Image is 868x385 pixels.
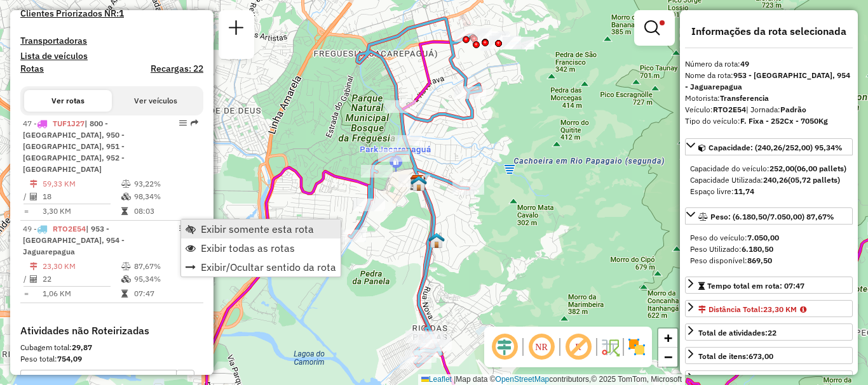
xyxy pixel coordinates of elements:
a: Peso: (6.180,50/7.050,00) 87,67% [685,207,853,225]
td: / [23,273,29,285]
td: 08:03 [133,205,198,218]
em: Opções [179,119,187,127]
i: % de utilização do peso [121,263,131,270]
button: Ver rotas [24,90,112,112]
strong: 240,26 [763,175,788,185]
h4: Clientes Priorizados NR: [20,8,203,19]
strong: 953 - [GEOGRAPHIC_DATA], 954 - Jaguarepagua [685,70,850,91]
li: Exibir todas as rotas [181,238,341,258]
span: Exibir todas as rotas [201,243,295,253]
div: Tipo do veículo: [685,115,853,127]
i: Distância Total [30,263,37,270]
a: OpenStreetMap [496,375,550,384]
strong: RTO2E54 [713,105,746,114]
td: / [23,190,29,203]
a: Exibir filtros [639,15,670,41]
i: % de utilização da cubagem [121,193,131,200]
i: % de utilização do peso [121,180,131,188]
div: Motorista: [685,93,853,104]
i: Tempo total em rota [121,290,128,297]
div: Total de itens: [698,351,773,362]
div: Peso disponível: [690,255,848,266]
strong: 754,09 [57,354,82,363]
strong: 869,50 [747,256,772,265]
div: Peso total: [20,353,203,365]
span: 49 - [23,224,125,256]
span: Filtro Ativo [660,20,665,25]
td: 95,34% [133,273,198,285]
div: Capacidade Utilizada: [690,174,848,186]
i: Distância Total [30,180,37,188]
a: Total de itens:673,00 [685,347,853,364]
span: Total de atividades: [698,328,776,337]
div: Número da rota: [685,58,853,70]
span: | 800 - [GEOGRAPHIC_DATA], 950 - [GEOGRAPHIC_DATA], 951 - [GEOGRAPHIC_DATA], 952 - [GEOGRAPHIC_DATA] [23,119,125,174]
a: Rotas [20,63,44,74]
strong: (06,00 pallets) [794,164,846,173]
span: | 953 - [GEOGRAPHIC_DATA], 954 - Jaguarepagua [23,224,125,256]
div: Capacidade do veículo: [690,163,848,174]
span: − [664,349,672,365]
button: Ver veículos [112,90,200,112]
strong: Transferencia [720,93,769,103]
td: 93,22% [133,178,198,190]
em: Rota exportada [191,119,198,127]
span: Capacidade: (240,26/252,00) 95,34% [709,143,843,152]
a: Zoom in [658,329,677,348]
span: RTO2E54 [53,224,86,233]
h4: Atividades não Roteirizadas [20,325,203,337]
a: Leaflet [421,375,452,384]
h4: Transportadoras [20,36,203,46]
span: Exibir rótulo [563,332,593,362]
li: Exibir somente esta rota [181,219,341,238]
a: Tempo total em rota: 07:47 [685,277,853,294]
a: Nova sessão e pesquisa [224,15,249,44]
td: = [23,205,29,218]
div: Map data © contributors,© 2025 TomTom, Microsoft [418,374,685,385]
td: 1,06 KM [42,287,121,300]
div: Veículo: [685,104,853,115]
strong: 673,00 [749,351,773,361]
i: Total de Atividades [30,275,37,283]
strong: 11,74 [734,186,754,196]
div: Peso: (6.180,50/7.050,00) 87,67% [685,227,853,271]
a: Capacidade: (240,26/252,00) 95,34% [685,138,853,155]
td: 59,33 KM [42,178,121,190]
strong: 49 [740,59,749,69]
div: Capacidade: (240,26/252,00) 95,34% [685,158,853,202]
div: Espaço livre: [690,186,848,197]
a: Zoom out [658,348,677,367]
span: Tempo total em rota: 07:47 [707,281,804,290]
i: KM da rota maior que o KM cadastrado para o setor [800,306,806,313]
span: Peso do veículo: [690,233,779,242]
img: CrossDoking [428,232,445,249]
div: Cubagem total: [20,342,203,353]
img: Exibir/Ocultar setores [627,337,647,357]
strong: (05,72 pallets) [788,175,840,185]
h4: Recargas: 22 [151,63,203,74]
span: TUF1J27 [53,119,85,128]
div: Peso Utilizado: [690,244,848,255]
i: Total de Atividades [30,193,37,200]
div: Nome da rota: [685,70,853,93]
img: CDD Jacarepaguá [410,174,426,191]
i: % de utilização da cubagem [121,275,131,283]
td: 23,30 KM [42,260,121,273]
span: Exibir somente esta rota [201,224,314,234]
td: 87,67% [133,260,198,273]
strong: 29,87 [72,343,92,352]
span: Peso: (6.180,50/7.050,00) 87,67% [710,212,834,221]
h4: Lista de veículos [20,51,203,62]
span: Ocultar deslocamento [489,332,520,362]
span: | Jornada: [746,105,806,114]
span: 23,30 KM [763,304,797,314]
span: Ocultar NR [526,332,557,362]
h4: Informações da rota selecionada [685,25,853,37]
strong: 1 [119,8,124,19]
td: 98,34% [133,190,198,203]
strong: 7.050,00 [747,233,779,242]
strong: 22 [768,328,776,337]
a: Total de atividades:22 [685,323,853,341]
img: FAD Van [410,175,427,192]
